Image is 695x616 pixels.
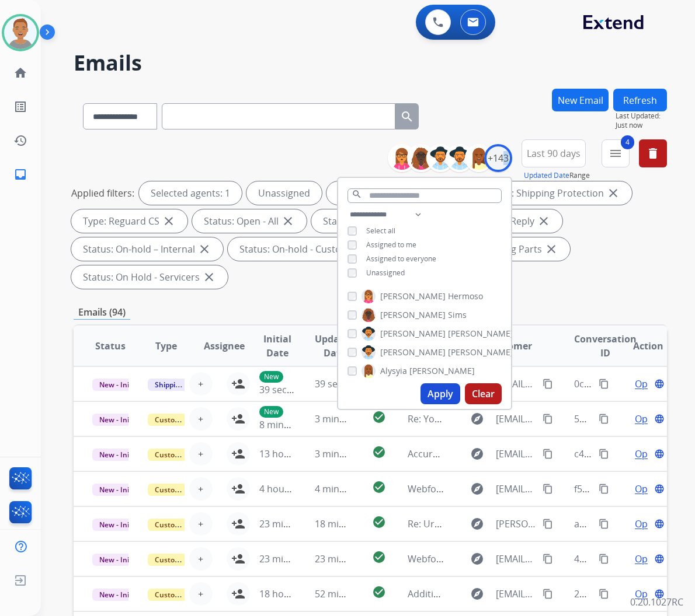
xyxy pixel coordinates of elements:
[228,237,387,261] div: Status: On-hold - Customer
[13,167,27,181] mat-icon: inbox
[496,587,537,601] span: [EMAIL_ADDRESS][DOMAIN_NAME]
[198,482,203,496] span: +
[543,589,553,599] mat-icon: content_copy
[148,554,224,566] span: Customer Support
[496,447,537,461] span: [EMAIL_ADDRESS][DOMAIN_NAME]
[259,482,312,495] span: 4 hours ago
[259,332,296,360] span: Initial Date
[635,482,659,496] span: Open
[326,181,474,205] div: Type: Customer Support
[654,379,665,389] mat-icon: language
[470,482,484,496] mat-icon: explore
[654,449,665,459] mat-icon: language
[155,339,177,353] span: Type
[231,377,245,391] mat-icon: person_add
[448,346,513,358] span: [PERSON_NAME]
[479,181,632,205] div: Type: Shipping Protection
[470,447,484,461] mat-icon: explore
[204,339,245,353] span: Assignee
[408,517,627,530] span: Re: Urgent! Upload photos to continue your claim
[197,242,211,256] mat-icon: close
[71,186,134,200] p: Applied filters:
[448,328,513,339] span: [PERSON_NAME]
[408,447,636,460] span: Accurate Health Information Accessible to Everyone
[231,412,245,426] mat-icon: person_add
[654,414,665,424] mat-icon: language
[366,240,416,250] span: Assigned to me
[259,406,283,418] p: New
[315,552,383,565] span: 23 minutes ago
[259,383,328,396] span: 39 seconds ago
[470,587,484,601] mat-icon: explore
[198,517,203,531] span: +
[148,379,228,391] span: Shipping Protection
[496,552,537,566] span: [EMAIL_ADDRESS][DOMAIN_NAME]
[352,189,362,199] mat-icon: search
[366,268,405,278] span: Unassigned
[380,365,407,377] span: Alysyia
[380,290,446,302] span: [PERSON_NAME]
[421,383,460,404] button: Apply
[599,519,609,529] mat-icon: content_copy
[13,66,27,80] mat-icon: home
[408,587,524,600] span: Additional 3 year warranty
[380,309,446,321] span: [PERSON_NAME]
[148,449,224,461] span: Customer Support
[630,595,683,609] p: 0.20.1027RC
[380,346,446,358] span: [PERSON_NAME]
[496,482,537,496] span: [EMAIL_ADDRESS][DOMAIN_NAME]
[599,589,609,599] mat-icon: content_copy
[259,447,317,460] span: 13 hours ago
[92,449,147,461] span: New - Initial
[654,589,665,599] mat-icon: language
[139,181,242,205] div: Selected agents: 1
[408,482,672,495] span: Webform from [EMAIL_ADDRESS][DOMAIN_NAME] on [DATE]
[198,552,203,566] span: +
[408,552,672,565] span: Webform from [EMAIL_ADDRESS][DOMAIN_NAME] on [DATE]
[259,552,327,565] span: 23 minutes ago
[496,412,537,426] span: [EMAIL_ADDRESS][DOMAIN_NAME]
[448,290,483,302] span: Hermoso
[315,412,377,425] span: 3 minutes ago
[281,214,295,228] mat-icon: close
[527,151,581,156] span: Last 90 days
[599,449,609,459] mat-icon: content_copy
[202,270,216,284] mat-icon: close
[552,89,609,111] button: New Email
[543,449,553,459] mat-icon: content_copy
[654,484,665,494] mat-icon: language
[198,447,203,461] span: +
[635,552,659,566] span: Open
[189,477,213,501] button: +
[192,209,307,233] div: Status: Open - All
[92,589,147,601] span: New - Initial
[315,447,377,460] span: 3 minutes ago
[372,445,386,459] mat-icon: check_circle
[613,89,667,111] button: Refresh
[635,412,659,426] span: Open
[231,517,245,531] mat-icon: person_add
[544,242,558,256] mat-icon: close
[599,414,609,424] mat-icon: content_copy
[543,414,553,424] mat-icon: content_copy
[13,100,27,114] mat-icon: list_alt
[372,585,386,599] mat-icon: check_circle
[92,519,147,531] span: New - Initial
[198,377,203,391] span: +
[448,309,467,321] span: Sims
[71,237,223,261] div: Status: On-hold – Internal
[198,587,203,601] span: +
[95,339,126,353] span: Status
[409,365,475,377] span: [PERSON_NAME]
[524,171,569,180] button: Updated Date
[189,547,213,570] button: +
[470,412,484,426] mat-icon: explore
[259,371,283,383] p: New
[92,379,147,391] span: New - Initial
[470,552,484,566] mat-icon: explore
[372,550,386,564] mat-icon: check_circle
[602,139,630,167] button: 4
[366,226,395,236] span: Select all
[635,377,659,391] span: Open
[524,170,590,180] span: Range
